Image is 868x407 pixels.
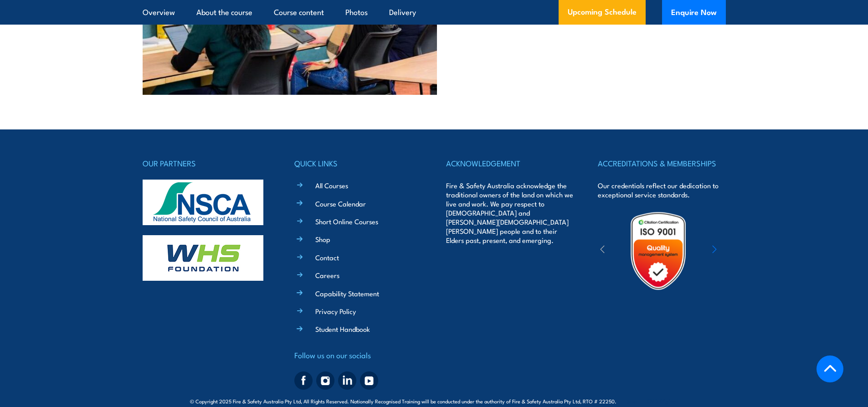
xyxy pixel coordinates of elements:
[315,180,348,190] a: All Courses
[315,306,356,316] a: Privacy Policy
[294,349,422,361] h4: Follow us on our socials
[315,252,339,262] a: Contact
[315,234,330,244] a: Shop
[627,397,678,405] span: Site:
[315,289,379,298] a: Capability Statement
[143,180,263,225] img: nsca-logo-footer
[446,181,574,245] p: Fire & Safety Australia acknowledge the traditional owners of the land on which we live and work....
[315,199,366,208] a: Course Calendar
[598,181,725,199] p: Our credentials reflect our dedication to exceptional service standards.
[446,157,574,170] h4: ACKNOWLEDGEMENT
[190,397,678,405] span: © Copyright 2025 Fire & Safety Australia Pty Ltd, All Rights Reserved. Nationally Recognised Trai...
[618,211,698,291] img: Untitled design (19)
[143,157,270,170] h4: OUR PARTNERS
[143,235,263,281] img: whs-logo-footer
[598,157,725,170] h4: ACCREDITATIONS & MEMBERSHIPS
[699,235,778,267] img: ewpa-logo
[315,216,378,226] a: Short Online Courses
[315,324,370,334] a: Student Handbook
[315,270,339,280] a: Careers
[646,396,678,405] a: KND Digital
[294,157,422,170] h4: QUICK LINKS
